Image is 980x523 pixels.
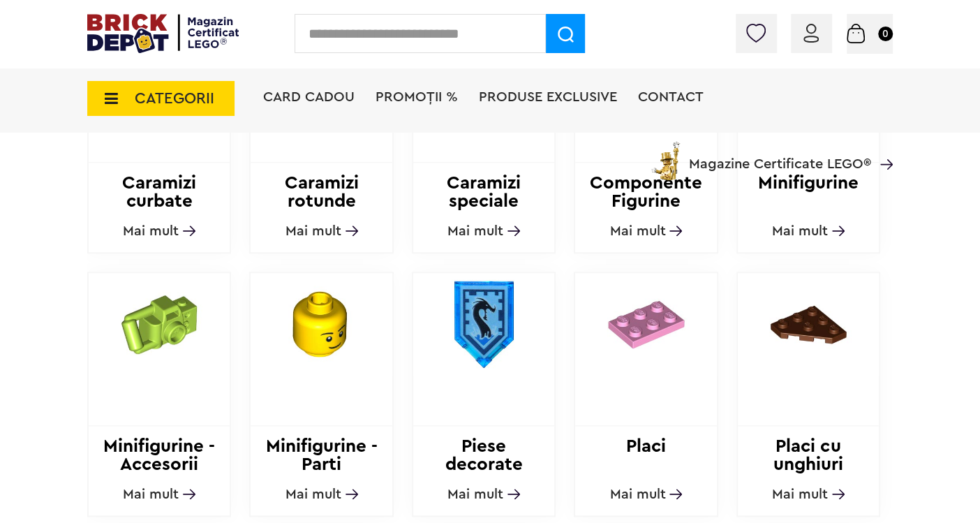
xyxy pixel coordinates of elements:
span: Mai mult [609,487,665,501]
span: Mai mult [123,224,179,238]
h2: Componente Figurine actiune [575,174,716,210]
a: Mai mult [285,487,358,501]
small: 0 [878,27,893,41]
h2: Placi [575,437,716,473]
a: Mai mult [772,224,845,238]
span: Mai mult [285,224,341,238]
a: Mai mult [447,487,520,501]
a: Mai mult [123,487,195,501]
span: Mai mult [285,487,341,501]
a: Mai mult [609,224,682,238]
h2: Piese decorate [413,437,554,473]
h2: Caramizi speciale [413,174,554,210]
span: Mai mult [447,487,503,501]
span: Magazine Certificate LEGO® [689,139,871,171]
span: CATEGORII [135,91,214,106]
span: Mai mult [772,487,828,501]
span: Mai mult [609,224,665,238]
a: Produse exclusive [479,90,617,104]
span: Mai mult [772,224,828,238]
a: Mai mult [123,224,195,238]
span: Mai mult [447,224,503,238]
a: Mai mult [285,224,358,238]
a: Card Cadou [263,90,355,104]
a: Mai mult [447,224,520,238]
h2: Minifigurine [738,174,879,210]
a: Mai mult [609,487,682,501]
a: Mai mult [772,487,845,501]
h2: Caramizi rotunde [251,174,392,210]
span: Mai mult [123,487,179,501]
h2: Placi cu unghiuri ascutite [738,437,879,473]
a: Contact [638,90,704,104]
a: Magazine Certificate LEGO® [871,139,893,153]
h2: Minifigurine - Parti componente [251,437,392,473]
a: PROMOȚII % [376,90,458,104]
h2: Caramizi curbate [89,174,230,210]
h2: Minifigurine - Accesorii [89,437,230,473]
